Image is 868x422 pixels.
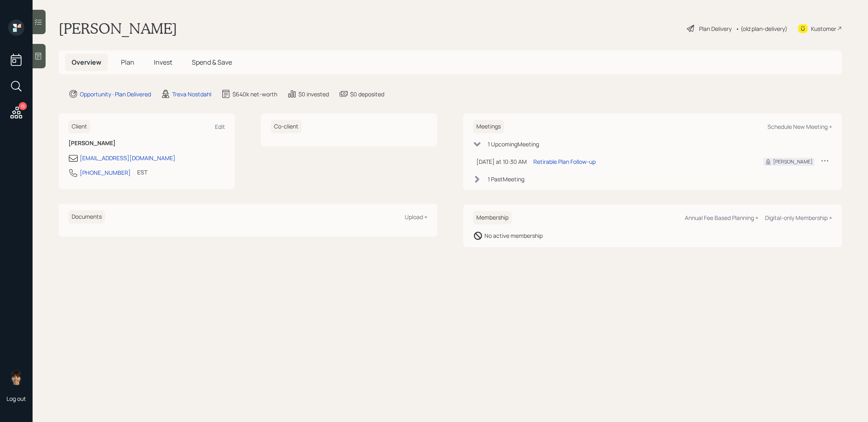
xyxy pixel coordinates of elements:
[80,154,175,162] div: [EMAIL_ADDRESS][DOMAIN_NAME]
[72,58,101,67] span: Overview
[121,58,134,67] span: Plan
[484,231,543,240] div: No active membership
[476,157,527,166] div: [DATE] at 10:30 AM
[765,214,832,222] div: Digital-only Membership +
[685,214,758,222] div: Annual Fee Based Planning +
[192,58,232,67] span: Spend & Save
[736,24,787,33] div: • (old plan-delivery)
[473,211,512,224] h6: Membership
[350,90,384,98] div: $0 deposited
[8,369,24,385] img: treva-nostdahl-headshot.png
[405,213,427,221] div: Upload +
[19,102,27,110] div: 15
[271,120,302,133] h6: Co-client
[59,20,177,37] h1: [PERSON_NAME]
[68,210,105,224] h6: Documents
[811,24,836,33] div: Kustomer
[699,24,732,33] div: Plan Delivery
[80,90,151,98] div: Opportunity · Plan Delivered
[215,123,225,131] div: Edit
[488,140,539,148] div: 1 Upcoming Meeting
[473,120,504,133] h6: Meetings
[298,90,329,98] div: $0 invested
[172,90,211,98] div: Treva Nostdahl
[773,158,813,165] div: [PERSON_NAME]
[154,58,172,67] span: Invest
[488,175,524,183] div: 1 Past Meeting
[137,168,147,176] div: EST
[80,168,131,177] div: [PHONE_NUMBER]
[767,123,832,131] div: Schedule New Meeting +
[7,395,26,402] div: Log out
[68,140,225,147] h6: [PERSON_NAME]
[232,90,277,98] div: $640k net-worth
[68,120,90,133] h6: Client
[533,157,596,166] div: Retirable Plan Follow-up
